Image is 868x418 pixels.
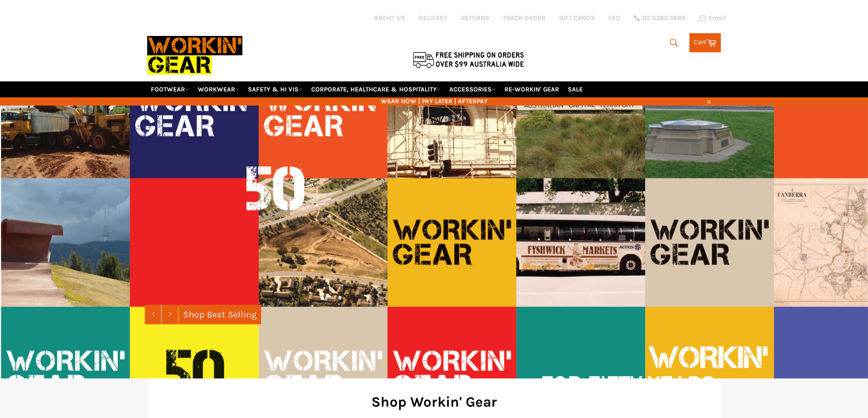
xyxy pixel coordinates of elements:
[147,97,721,106] span: WEAR NOW | PAY LATER | AFTERPAY
[147,81,193,97] a: FOOTWEAR
[501,81,563,97] a: RE-WORKIN' GEAR
[642,15,685,21] span: 02 6280 5885
[709,15,726,21] span: Email
[608,14,620,22] a: FAQ
[559,14,595,22] a: GIFT CARDS
[461,14,489,22] a: RETURNS
[419,14,447,22] a: DELIVERY
[503,14,545,22] a: TRACK ORDER
[194,81,243,97] a: WORKWEAR
[179,305,261,324] a: Shop Best Selling
[374,14,405,22] a: ABOUT US
[564,81,586,97] a: SALE
[147,30,242,81] img: Workin Gear leaders in Workwear, Safety Boots, PPE, Uniforms. Australia's No.1 in Workwear
[446,81,499,97] a: ACCESSORIES
[161,392,708,412] h2: Shop Workin' Gear
[699,15,726,22] a: Email
[634,15,685,21] a: 02 6280 5885
[411,50,525,69] img: Flat $9.95 shipping Australia wide
[244,81,306,97] a: SAFETY & HI VIS
[689,33,721,52] a: Cart
[308,81,444,97] a: CORPORATE, HEALTHCARE & HOSPITALITY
